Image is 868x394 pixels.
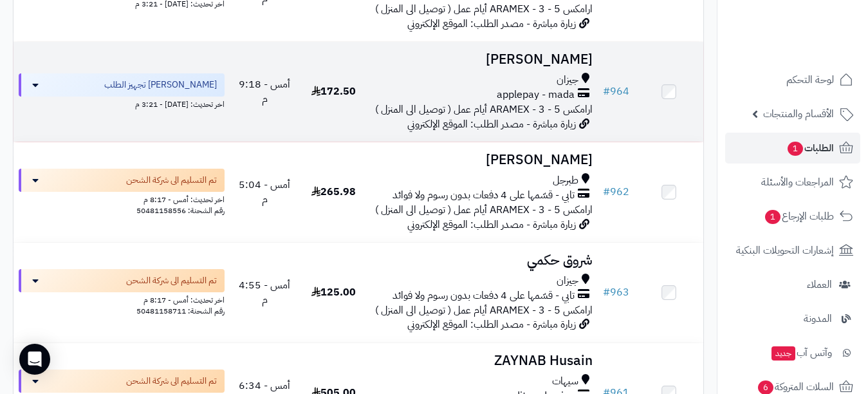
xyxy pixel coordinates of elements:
h3: ZAYNAB Husain [373,353,593,368]
span: تم التسليم الى شركة الشحن [126,375,217,388]
div: اخر تحديث: [DATE] - 3:21 م [19,97,225,110]
span: تم التسليم الى شركة الشحن [126,274,217,287]
span: المدونة [804,310,832,328]
span: طلبات الإرجاع [764,207,834,225]
a: لوحة التحكم [725,64,860,95]
span: ارامكس ARAMEX - 3 - 5 أيام عمل ( توصيل الى المنزل ) [375,1,593,17]
a: طلبات الإرجاع1 [725,201,860,232]
span: الأقسام والمنتجات [763,105,834,123]
span: رقم الشحنة: 50481158711 [136,305,225,317]
span: تم التسليم الى شركة الشحن [126,174,217,187]
span: إشعارات التحويلات البنكية [736,241,834,259]
span: [PERSON_NAME] تجهيز الطلب [104,79,217,91]
a: #962 [603,184,629,200]
h3: [PERSON_NAME] [373,52,593,67]
h3: [PERSON_NAME] [373,153,593,167]
a: المراجعات والأسئلة [725,167,860,198]
span: 172.50 [311,84,356,99]
span: أمس - 9:18 م [239,77,290,107]
span: وآتس آب [770,344,832,362]
span: لوحة التحكم [786,71,834,89]
a: المدونة [725,303,860,334]
span: زيارة مباشرة - مصدر الطلب: الموقع الإلكتروني [407,317,576,332]
span: طبرجل [553,173,578,188]
span: أمس - 4:55 م [239,277,290,308]
div: اخر تحديث: أمس - 8:17 م [19,192,225,205]
h3: شروق حكمي [373,253,593,268]
span: زيارة مباشرة - مصدر الطلب: الموقع الإلكتروني [407,117,576,132]
a: العملاء [725,269,860,300]
span: ارامكس ARAMEX - 3 - 5 أيام عمل ( توصيل الى المنزل ) [375,202,593,218]
span: تابي - قسّمها على 4 دفعات بدون رسوم ولا فوائد [392,188,575,203]
span: 1 [788,142,803,156]
span: الطلبات [786,139,834,157]
img: logo-2.png [780,35,856,62]
div: اخر تحديث: أمس - 8:17 م [19,292,225,306]
div: Open Intercom Messenger [19,344,50,375]
a: إشعارات التحويلات البنكية [725,235,860,266]
span: سيهات [552,374,578,389]
a: الطلبات1 [725,133,860,164]
span: ارامكس ARAMEX - 3 - 5 أيام عمل ( توصيل الى المنزل ) [375,303,593,318]
span: جديد [771,346,795,361]
span: زيارة مباشرة - مصدر الطلب: الموقع الإلكتروني [407,16,576,32]
span: # [603,285,610,300]
span: 265.98 [311,184,356,200]
span: العملاء [807,276,832,294]
span: زيارة مباشرة - مصدر الطلب: الموقع الإلكتروني [407,217,576,232]
span: المراجعات والأسئلة [761,173,834,191]
a: #964 [603,84,629,99]
span: رقم الشحنة: 50481158556 [136,205,225,216]
span: ارامكس ARAMEX - 3 - 5 أيام عمل ( توصيل الى المنزل ) [375,102,593,117]
span: applepay - mada [497,88,575,102]
a: #963 [603,285,629,300]
span: تابي - قسّمها على 4 دفعات بدون رسوم ولا فوائد [392,288,575,303]
span: جيزان [557,274,578,288]
span: # [603,184,610,200]
a: وآتس آبجديد [725,337,860,368]
span: 125.00 [311,285,356,300]
span: # [603,84,610,99]
span: 1 [765,210,780,224]
span: أمس - 5:04 م [239,177,290,207]
span: جيزان [557,73,578,88]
